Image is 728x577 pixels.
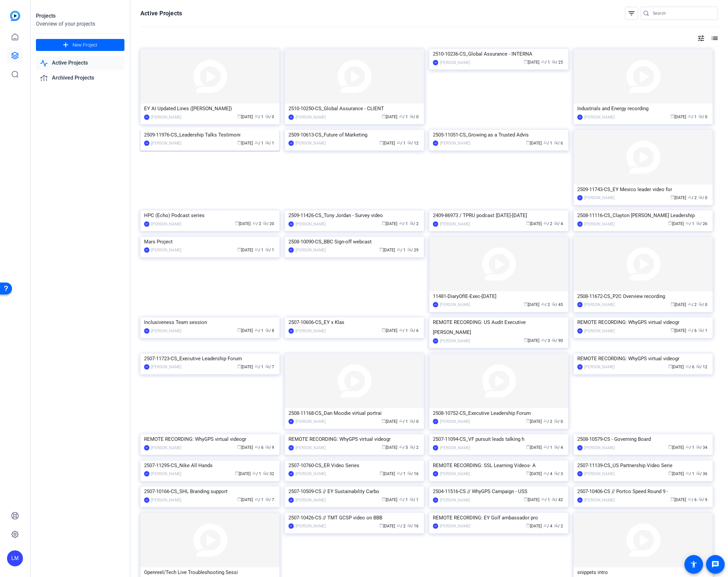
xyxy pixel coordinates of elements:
span: calendar_today [237,364,241,368]
span: calendar_today [524,302,528,306]
span: / 45 [552,302,563,307]
span: group [685,221,689,225]
span: / 1 [685,221,694,226]
span: [DATE] [237,328,253,333]
span: [DATE] [668,445,684,450]
div: [PERSON_NAME] [584,444,615,451]
span: radio [554,419,558,423]
span: [DATE] [668,221,684,226]
span: radio [265,141,269,144]
span: / 1 [685,445,694,450]
span: group [399,445,403,449]
span: / 16 [407,471,419,476]
span: group [399,419,403,423]
div: [PERSON_NAME] [584,301,615,308]
span: / 1 [397,471,406,476]
span: / 2 [688,302,697,307]
div: RT [144,364,149,370]
div: SF [577,115,583,120]
mat-icon: accessibility [690,560,698,568]
div: SF [433,419,438,424]
span: [DATE] [670,302,686,307]
div: HK [288,445,294,450]
div: REMOTE RECORDING: US Audit Executive [PERSON_NAME] [433,317,565,337]
mat-icon: tune [697,34,705,42]
span: group [688,328,692,332]
span: / 3 [541,338,550,343]
div: 2509-10613-CS_Future of Marketing [288,130,420,140]
span: / 1 [255,115,264,119]
div: 2409-86973 / TPRU podcast [DATE]-[DATE] [433,210,565,220]
div: RT [144,471,149,476]
span: group [541,338,545,342]
span: calendar_today [382,114,386,118]
div: [PERSON_NAME] [584,221,615,227]
span: [DATE] [382,221,397,226]
div: [PERSON_NAME] [584,470,615,477]
div: 2509-11976-CS_Leadership Talks Testimoni [144,130,276,140]
span: calendar_today [382,221,386,225]
span: / 6 [554,141,563,145]
span: radio [407,471,411,475]
div: Overview of your projects [36,20,124,28]
span: calendar_today [237,141,241,144]
span: [DATE] [382,328,397,333]
span: / 1 [255,365,264,369]
div: 2507-11094-CS_VF pursuit leads talking h [433,434,565,444]
span: calendar_today [668,364,672,368]
span: group [399,328,403,332]
div: [PERSON_NAME] [295,418,326,425]
span: group [543,445,547,449]
span: / 1 [543,141,552,145]
span: radio [698,114,702,118]
div: 2509-11743-CS_EY Mexico leader video for [577,184,709,194]
span: / 2 [410,221,419,226]
span: radio [410,328,414,332]
div: [PERSON_NAME] [440,338,470,344]
span: calendar_today [670,302,674,306]
div: DP [144,328,149,334]
span: radio [554,445,558,449]
span: group [685,445,689,449]
div: DP [433,302,438,307]
div: 2508-10579-CS - Governing Board [577,434,709,444]
a: Active Projects [36,56,124,70]
span: / 1 [252,471,261,476]
div: LM [144,141,149,146]
span: / 2 [543,419,552,424]
span: [DATE] [526,141,542,145]
span: [DATE] [237,248,253,252]
span: group [399,221,403,225]
div: LM [288,115,294,120]
div: [PERSON_NAME] [295,221,326,227]
span: radio [410,114,414,118]
mat-icon: add [62,41,70,49]
span: radio [552,302,556,306]
span: / 1 [543,445,552,450]
span: / 6 [685,365,694,369]
span: group [397,247,401,251]
span: calendar_today [668,221,672,225]
div: 2508-11116-CS_Clayton [PERSON_NAME] Leadership [577,210,709,220]
div: RT [577,471,583,476]
div: [PERSON_NAME] [295,444,326,451]
span: group [543,471,547,475]
span: [DATE] [382,419,397,424]
div: DP [144,221,149,227]
span: radio [696,364,700,368]
div: 2507-10606-CS_EY x Klas [288,317,420,327]
span: group [688,302,692,306]
span: / 6 [255,445,264,450]
span: radio [554,471,558,475]
span: radio [410,419,414,423]
span: / 9 [265,445,274,450]
div: Mars Project [144,237,276,247]
span: / 8 [265,328,274,333]
div: 11481-DiaryOfIE-Exec-[DATE] [433,291,565,301]
div: HK [433,338,438,344]
span: [DATE] [237,141,253,145]
span: / 2 [252,221,261,226]
div: [PERSON_NAME] [151,444,181,451]
div: [PERSON_NAME] [151,247,181,253]
span: group [543,141,547,144]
